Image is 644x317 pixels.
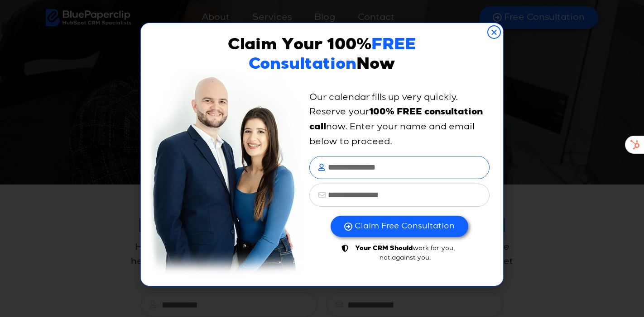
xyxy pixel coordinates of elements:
[309,90,490,149] p: Our calendar fills up very quickly. Reserve your now. Enter your name and email below to proceed.
[331,216,468,237] button: Claim Free Consultation
[355,246,413,252] b: Your CRM Should
[350,244,458,262] span: work for you, not against you.
[355,221,455,232] span: Claim Free Consultation
[309,123,326,132] strong: call
[487,25,501,39] a: Close
[173,37,472,76] h2: Claim Your 100% Now
[369,108,483,117] strong: 100% FREE consultation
